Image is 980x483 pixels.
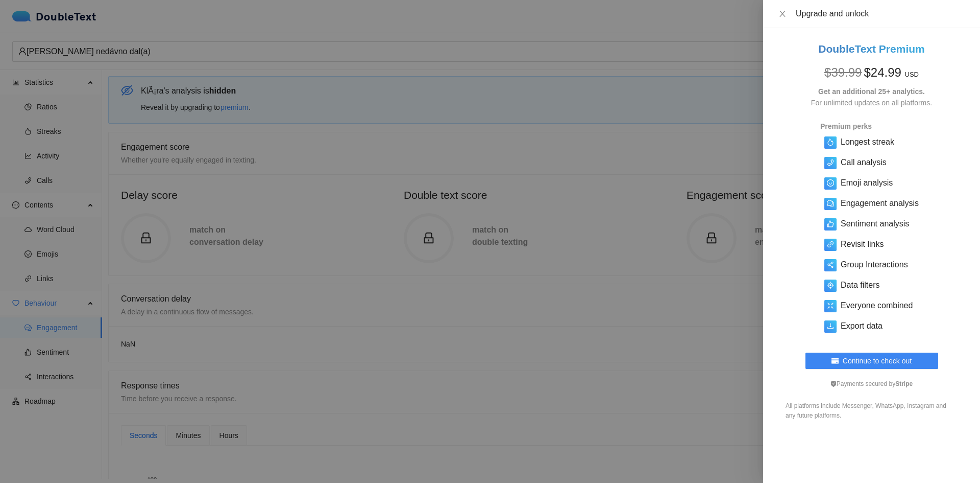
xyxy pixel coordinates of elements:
h2: DoubleText Premium [775,40,968,57]
span: For unlimited updates on all platforms. [811,99,932,107]
button: Close [775,9,790,19]
span: All platforms include Messenger, WhatsApp, Instagram and any future platforms. [786,402,946,419]
span: comment [827,200,834,207]
span: phone [827,159,834,166]
span: download [827,323,834,330]
span: close [778,10,787,18]
h5: Engagement analysis [841,197,919,210]
span: share-alt [827,261,834,268]
span: $ 39.99 [824,65,862,79]
h5: Longest streak [841,136,894,148]
strong: Premium perks [820,122,872,130]
span: aim [827,282,834,289]
h5: Sentiment analysis [841,218,909,230]
b: Stripe [895,380,913,387]
h5: Everyone combined [841,300,913,312]
span: Payments secured by [830,380,913,387]
span: USD [905,71,919,78]
span: smile [827,179,834,187]
h5: Group Interactions [841,259,908,271]
h5: Data filters [841,279,879,291]
span: like [827,220,834,227]
strong: Get an additional 25+ analytics. [818,87,925,96]
h5: Emoji analysis [841,177,893,189]
h5: Revisit links [841,238,884,250]
h5: Export data [841,320,883,332]
span: Continue to check out [843,355,912,366]
span: link [827,241,834,248]
span: credit-card [831,357,839,365]
span: fullscreen-exit [827,302,834,309]
div: Upgrade and unlock [796,8,968,19]
h5: Call analysis [841,156,887,169]
span: $ 24.99 [864,65,901,79]
span: safety-certificate [830,381,837,387]
span: fire [827,139,834,146]
button: credit-cardContinue to check out [805,353,938,369]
